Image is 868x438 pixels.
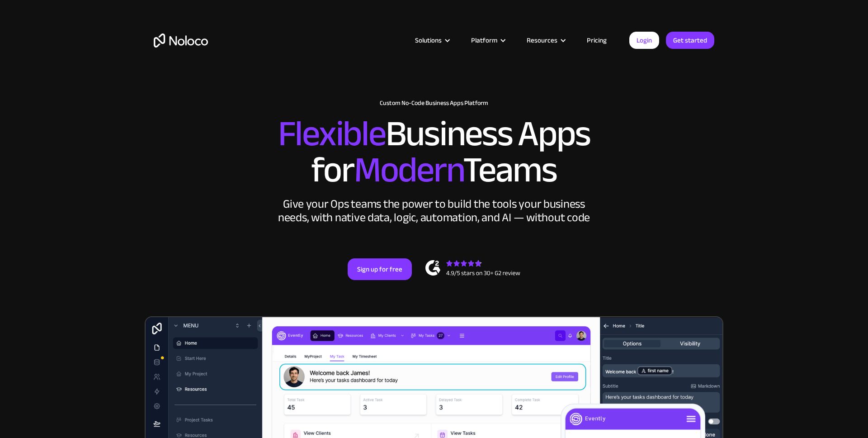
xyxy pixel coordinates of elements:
div: Give your Ops teams the power to build the tools your business needs, with native data, logic, au... [276,197,592,224]
a: Sign up for free [348,258,412,280]
div: Platform [460,34,515,46]
div: Resources [515,34,576,46]
a: Get started [666,32,714,49]
h2: Business Apps for Teams [154,116,714,188]
a: home [154,33,208,48]
div: Solutions [415,34,442,46]
span: Flexible [278,100,386,167]
a: Pricing [576,34,618,46]
div: Solutions [404,34,460,46]
div: Resources [527,34,557,46]
div: Platform [471,34,497,46]
a: Login [629,32,659,49]
h1: Custom No-Code Business Apps Platform [154,100,714,107]
span: Modern [354,136,463,204]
